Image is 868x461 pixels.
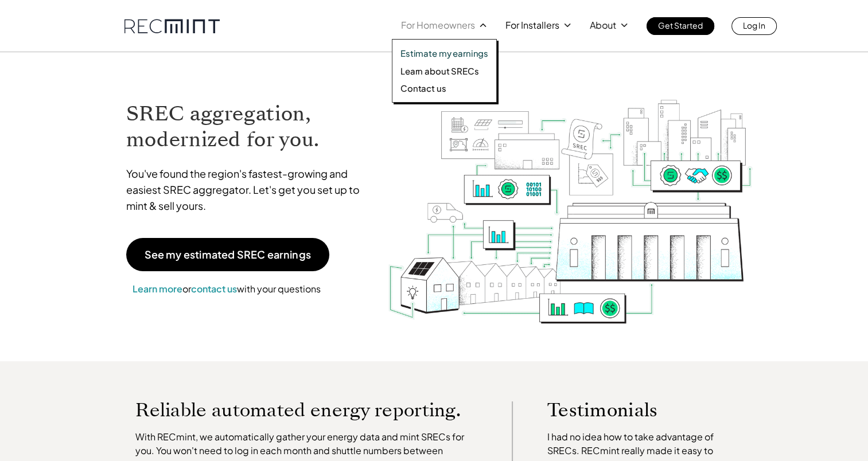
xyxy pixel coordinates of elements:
[400,65,488,77] a: Learn about SRECs
[133,283,182,295] a: Learn more
[743,17,765,33] p: Log In
[647,17,714,35] a: Get Started
[126,101,371,153] h1: SREC aggregation, modernized for you.
[126,166,371,214] p: You've found the region's fastest-growing and easiest SREC aggregator. Let's get you set up to mi...
[400,65,478,77] p: Learn about SRECs
[126,282,327,296] p: or with your questions
[658,17,703,33] p: Get Started
[400,83,446,94] p: Contact us
[191,283,237,295] a: contact us
[126,238,329,271] a: See my estimated SREC earnings
[145,249,311,260] p: See my estimated SREC earnings
[401,17,475,33] p: For Homeowners
[400,83,488,94] a: Contact us
[731,17,777,35] a: Log In
[590,17,616,33] p: About
[505,17,559,33] p: For Installers
[387,69,753,327] img: RECmint value cycle
[547,401,718,419] p: Testimonials
[135,401,477,419] p: Reliable automated energy reporting.
[400,48,488,59] a: Estimate my earnings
